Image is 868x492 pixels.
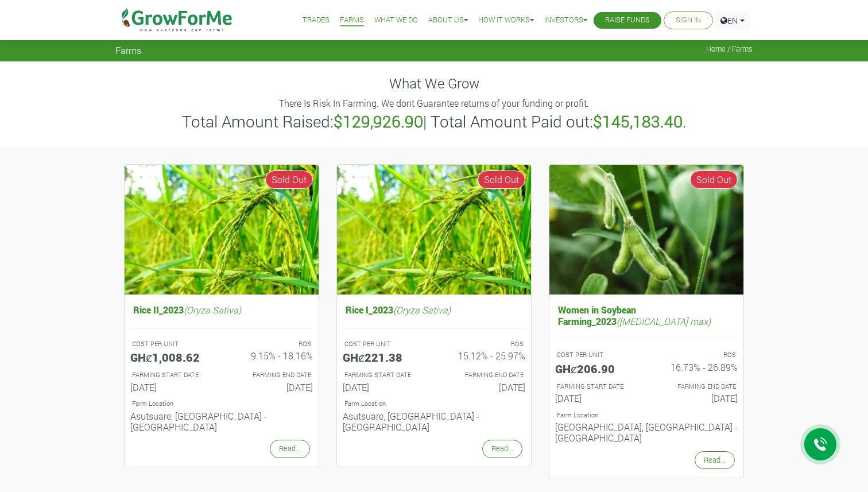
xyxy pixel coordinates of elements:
[443,350,525,361] h6: 15.12% - 25.97%
[132,370,211,380] p: FARMING START DATE
[303,14,330,26] a: Trades
[593,111,683,132] b: $145,183.40
[374,14,418,26] a: What We Do
[393,304,451,316] i: (Oryza Sativa)
[343,301,525,318] h5: Rice I_2023
[130,350,213,364] h5: GHȼ1,008.62
[117,96,751,110] p: There Is Risk In Farming. We dont Guarantee returns of your funding or profit.
[715,11,750,29] a: EN
[706,45,753,53] span: Home / Farms
[557,382,636,392] p: FARMING START DATE
[270,440,310,458] a: Read...
[544,14,587,26] a: Investors
[344,399,524,409] p: Location of Farm
[265,171,313,189] span: Sold Out
[232,370,311,380] p: FARMING END DATE
[232,339,311,349] p: ROS
[130,301,313,318] h5: Rice II_2023
[605,14,650,26] a: Raise Funds
[130,410,313,432] h6: Asutsuare, [GEOGRAPHIC_DATA] - [GEOGRAPHIC_DATA]
[334,111,423,132] b: $129,926.90
[655,393,738,404] h6: [DATE]
[230,382,313,393] h6: [DATE]
[337,165,531,295] img: growforme image
[690,171,738,189] span: Sold Out
[428,14,468,26] a: About Us
[549,165,743,295] img: growforme image
[184,304,241,316] i: (Oryza Sativa)
[695,451,735,469] a: Read...
[343,350,425,364] h5: GHȼ221.38
[115,45,141,56] span: Farms
[444,370,524,380] p: FARMING END DATE
[130,382,213,393] h6: [DATE]
[115,75,753,92] h4: What We Grow
[344,370,424,380] p: FARMING START DATE
[657,382,736,392] p: FARMING END DATE
[478,171,525,189] span: Sold Out
[557,410,736,420] p: Location of Farm
[617,315,711,327] i: ([MEDICAL_DATA] max)
[340,14,364,26] a: Farms
[132,339,211,349] p: COST PER UNIT
[343,382,425,393] h6: [DATE]
[343,410,525,432] h6: Asutsuare, [GEOGRAPHIC_DATA] - [GEOGRAPHIC_DATA]
[344,339,424,349] p: COST PER UNIT
[443,382,525,393] h6: [DATE]
[132,399,311,409] p: Location of Farm
[676,14,701,26] a: Sign In
[555,362,638,375] h5: GHȼ206.90
[482,440,522,458] a: Read...
[230,350,313,361] h6: 9.15% - 18.16%
[657,350,736,360] p: ROS
[444,339,524,349] p: ROS
[555,393,638,404] h6: [DATE]
[117,112,751,131] h3: Total Amount Raised: | Total Amount Paid out: .
[125,165,319,295] img: growforme image
[655,362,738,373] h6: 16.73% - 26.89%
[555,301,738,329] h5: Women in Soybean Farming_2023
[557,350,636,360] p: COST PER UNIT
[555,421,738,443] h6: [GEOGRAPHIC_DATA], [GEOGRAPHIC_DATA] - [GEOGRAPHIC_DATA]
[478,14,534,26] a: How it Works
